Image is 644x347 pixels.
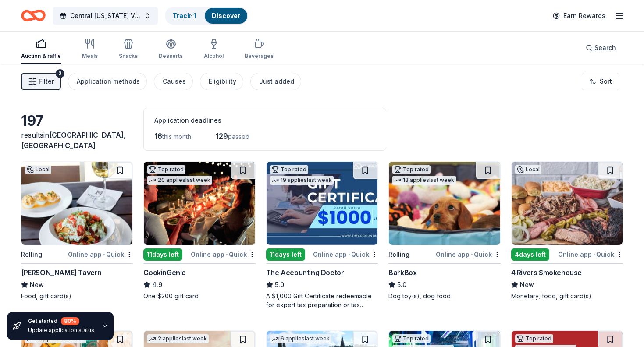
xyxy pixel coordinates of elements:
div: Online app Quick [436,249,501,260]
div: BarkBox [388,267,416,278]
span: 5.0 [275,280,284,290]
button: Sort [582,73,619,90]
div: Top rated [392,165,431,174]
div: Auction & raffle [21,53,61,60]
img: Image for 4 Rivers Smokehouse [512,162,623,245]
div: 2 applies last week [147,334,209,343]
span: 129 [216,131,228,141]
span: • [471,251,473,258]
div: Top rated [392,334,431,343]
a: Discover [212,12,240,19]
div: Online app Quick [68,249,133,260]
img: Image for BarkBox [389,162,500,245]
div: 13 applies last week [392,176,456,185]
span: Central [US_STATE] Veg Fest Animal Haven Silent Auction [70,11,140,21]
span: 4.9 [152,280,162,290]
div: Beverages [245,53,274,60]
div: Desserts [159,53,183,60]
a: Image for Marlow's TavernLocalRollingOnline app•Quick[PERSON_NAME] TavernNewFood, gift card(s) [21,161,133,301]
div: Just added [259,76,294,87]
img: Image for CookinGenie [144,162,255,245]
div: Update application status [28,327,94,334]
div: Meals [82,53,98,60]
span: • [348,251,350,258]
button: Beverages [245,35,274,64]
a: Earn Rewards [548,8,611,24]
a: Home [21,5,46,26]
img: Image for The Accounting Doctor [267,162,377,245]
div: Alcohol [204,53,224,60]
div: Online app Quick [313,249,378,260]
div: Food, gift card(s) [21,292,133,301]
div: 11 days left [143,248,182,261]
button: Eligibility [200,73,243,90]
div: Causes [163,76,186,87]
button: Auction & raffle [21,35,61,64]
span: 16 [154,131,162,141]
a: Track· 1 [173,12,196,19]
div: 4 Rivers Smokehouse [511,267,582,278]
button: Desserts [159,35,183,64]
button: Application methods [68,73,147,90]
button: Causes [154,73,193,90]
div: Dog toy(s), dog food [388,292,500,301]
a: Image for BarkBoxTop rated13 applieslast weekRollingOnline app•QuickBarkBox5.0Dog toy(s), dog food [388,161,500,301]
div: Online app Quick [191,249,256,260]
button: Alcohol [204,35,224,64]
span: this month [162,133,191,140]
div: Local [515,165,541,174]
div: Local [25,165,51,174]
span: • [593,251,595,258]
div: Get started [28,317,94,325]
button: Meals [82,35,98,64]
span: 5.0 [397,280,406,290]
div: The Accounting Doctor [266,267,344,278]
span: passed [228,133,249,140]
span: [GEOGRAPHIC_DATA], [GEOGRAPHIC_DATA] [21,131,126,150]
button: Snacks [119,35,138,64]
span: Filter [39,76,54,87]
button: Track· 1Discover [165,7,248,25]
div: 4 days left [511,248,549,261]
div: Eligibility [209,76,236,87]
div: results [21,130,133,151]
div: 19 applies last week [270,176,334,185]
span: New [30,280,44,290]
button: Just added [250,73,301,90]
img: Image for Marlow's Tavern [21,162,132,245]
span: New [520,280,534,290]
div: 80 % [61,317,79,325]
div: Rolling [388,249,409,260]
span: Search [594,42,616,53]
div: 197 [21,112,133,130]
button: Central [US_STATE] Veg Fest Animal Haven Silent Auction [53,7,158,25]
div: A $1,000 Gift Certificate redeemable for expert tax preparation or tax resolution services—recipi... [266,292,378,309]
span: Sort [600,76,612,87]
div: Top rated [147,165,185,174]
div: [PERSON_NAME] Tavern [21,267,102,278]
span: • [103,251,105,258]
button: Search [579,39,623,57]
span: in [21,131,126,150]
div: Rolling [21,249,42,260]
div: 2 [56,69,64,78]
div: CookinGenie [143,267,186,278]
div: Top rated [515,334,553,343]
a: Image for 4 Rivers SmokehouseLocal4days leftOnline app•Quick4 Rivers SmokehouseNewMonetary, food,... [511,161,623,301]
div: Top rated [270,165,308,174]
a: Image for The Accounting DoctorTop rated19 applieslast week11days leftOnline app•QuickThe Account... [266,161,378,309]
button: Filter2 [21,73,61,90]
div: 20 applies last week [147,176,212,185]
div: One $200 gift card [143,292,255,301]
div: 11 days left [266,248,305,261]
span: • [226,251,228,258]
a: Image for CookinGenieTop rated20 applieslast week11days leftOnline app•QuickCookinGenie4.9One $20... [143,161,255,301]
div: Application deadlines [154,115,375,126]
div: 6 applies last week [270,334,331,343]
div: Snacks [119,53,138,60]
div: Monetary, food, gift card(s) [511,292,623,301]
div: Application methods [77,76,140,87]
div: Online app Quick [558,249,623,260]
